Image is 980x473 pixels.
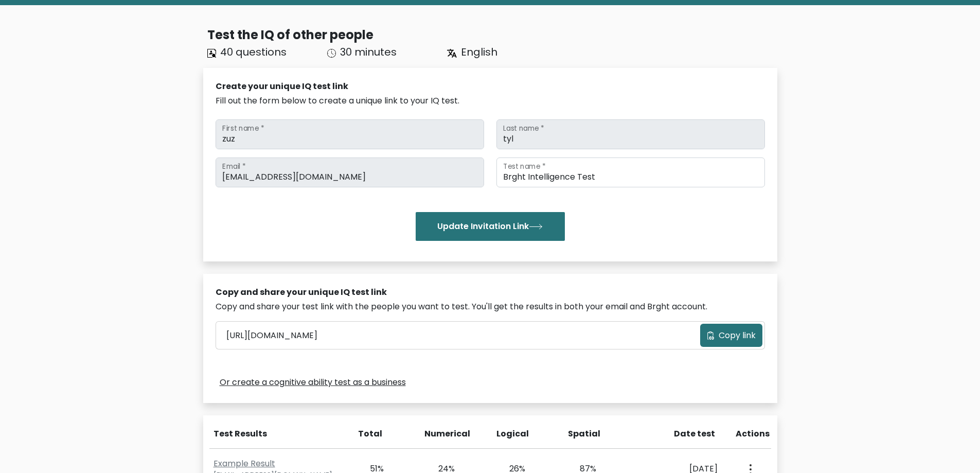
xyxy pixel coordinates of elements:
[496,157,765,187] input: Test name
[496,428,526,440] div: Logical
[220,45,287,59] span: 40 questions
[216,301,765,313] div: Copy and share your test link with the people you want to test. You'll get the results in both yo...
[216,119,484,149] input: First name
[640,428,723,440] div: Date test
[719,329,756,342] span: Copy link
[424,428,454,440] div: Numerical
[416,212,565,241] button: Update Invitation Link
[213,428,341,440] div: Test Results
[216,286,765,299] div: Copy and share your unique IQ test link
[216,80,765,93] div: Create your unique IQ test link
[216,95,765,107] div: Fill out the form below to create a unique link to your IQ test.
[568,428,598,440] div: Spatial
[340,45,397,59] span: 30 minutes
[216,157,484,187] input: Email
[353,428,383,440] div: Total
[736,428,771,440] div: Actions
[700,324,762,347] button: Copy link
[213,458,275,469] a: Example Result
[496,119,765,149] input: Last name
[220,376,406,389] a: Or create a cognitive ability test as a business
[461,45,497,59] span: English
[207,26,777,44] div: Test the IQ of other people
